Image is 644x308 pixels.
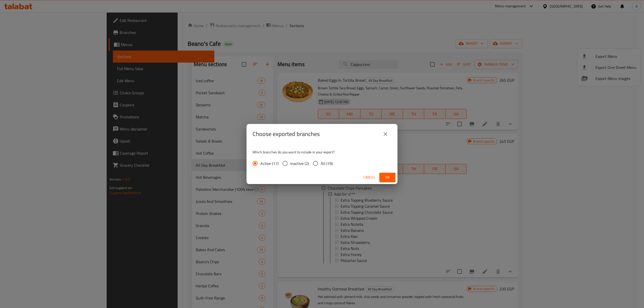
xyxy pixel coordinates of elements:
button: Cancel [361,173,377,182]
button: Ok [379,173,395,182]
span: Cancel [363,174,375,181]
p: Which branches do you want to include in your export? [253,150,391,155]
span: Inactive (2) [290,160,309,166]
button: close [379,128,391,140]
span: All (19) [321,160,333,166]
span: Active (17) [260,160,278,166]
h2: Choose exported branches [253,130,320,138]
span: Ok [383,174,391,181]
